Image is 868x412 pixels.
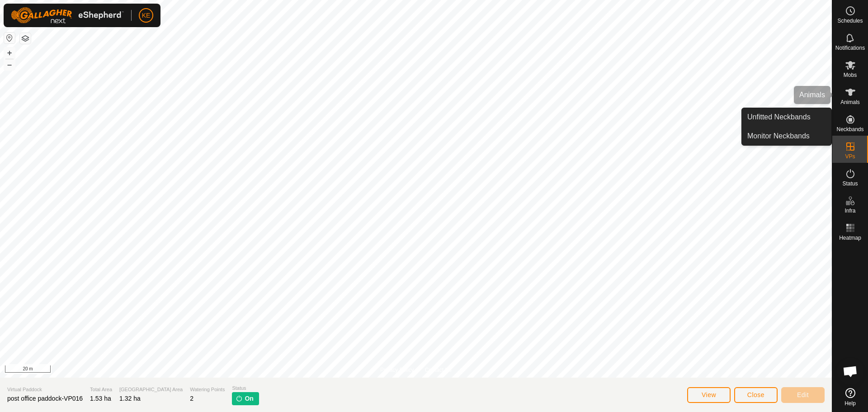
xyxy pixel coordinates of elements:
[702,391,716,398] span: View
[190,395,193,402] span: 2
[837,358,864,385] div: Open chat
[747,112,811,123] span: Unfitted Neckbands
[7,395,83,402] span: post office paddock-VP016
[734,387,778,403] button: Close
[842,181,858,186] span: Status
[844,72,857,78] span: Mobs
[835,45,865,51] span: Notifications
[839,235,861,241] span: Heatmap
[119,395,141,402] span: 1.32 ha
[119,386,183,393] span: [GEOGRAPHIC_DATA] Area
[837,18,863,24] span: Schedules
[20,33,31,44] button: Map Layers
[747,131,810,142] span: Monitor Neckbands
[844,208,855,213] span: Infra
[232,384,259,392] span: Status
[781,387,825,403] button: Edit
[190,386,225,393] span: Watering Points
[742,108,831,126] a: Unfitted Neckbands
[245,394,253,403] span: On
[425,366,452,374] a: Contact Us
[142,11,151,20] span: KE
[4,33,15,43] button: Reset Map
[4,59,15,70] button: –
[4,47,15,58] button: +
[797,391,809,398] span: Edit
[7,386,83,393] span: Virtual Paddock
[747,391,764,398] span: Close
[11,7,124,24] img: Gallagher Logo
[90,395,111,402] span: 1.53 ha
[845,154,855,159] span: VPs
[832,384,868,410] a: Help
[236,395,243,402] img: turn-on
[90,386,112,393] span: Total Area
[380,366,414,374] a: Privacy Policy
[840,99,860,105] span: Animals
[836,127,863,132] span: Neckbands
[844,401,856,406] span: Help
[742,127,831,145] a: Monitor Neckbands
[687,387,731,403] button: View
